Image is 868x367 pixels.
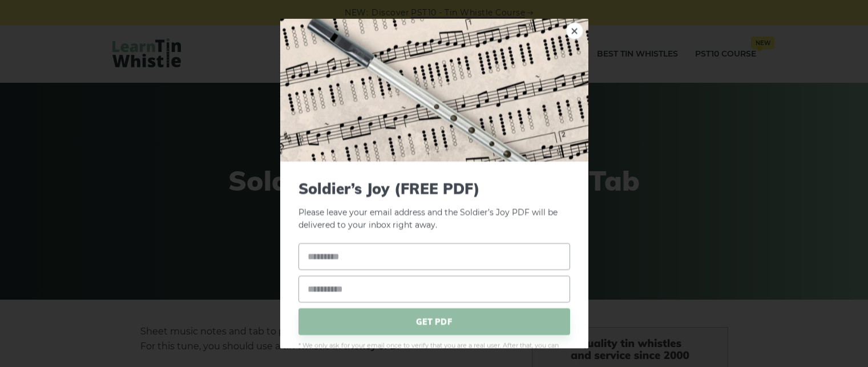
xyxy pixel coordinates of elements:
[566,22,583,39] a: ×
[298,179,570,232] p: Please leave your email address and the Soldier’s Joy PDF will be delivered to your inbox right a...
[280,18,588,161] img: Tin Whistle Tab Preview
[298,341,570,361] span: * We only ask for your email once to verify that you are a real user. After that, you can downloa...
[298,179,570,197] span: Soldier’s Joy (FREE PDF)
[298,308,570,335] span: GET PDF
